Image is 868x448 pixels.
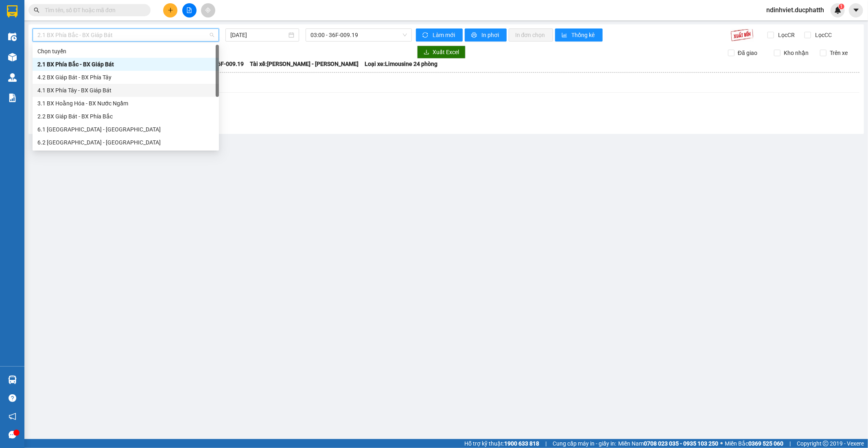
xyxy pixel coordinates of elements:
[781,48,812,57] span: Kho nhận
[186,7,192,13] span: file-add
[168,7,173,13] span: plus
[789,439,791,448] span: |
[33,110,219,123] div: 2.2 BX Giáp Bát - BX Phía Bắc
[37,112,214,121] div: 2.2 BX Giáp Bát - BX Phía Bắc
[545,439,547,448] span: |
[422,32,429,39] span: sync
[8,376,17,384] img: warehouse-icon
[37,29,214,41] span: 2.1 BX Phía Bắc - BX Giáp Bát
[9,413,16,420] span: notification
[730,28,754,42] img: 9k=
[812,31,833,39] span: Lọc CC
[250,59,359,68] span: Tài xế: [PERSON_NAME] - [PERSON_NAME]
[310,29,407,41] span: 03:00 - 36F-009.19
[760,5,831,15] span: ndinhviet.ducphatth
[471,32,478,39] span: printer
[34,7,39,13] span: search
[33,123,219,136] div: 6.1 Thanh Hóa - Hà Nội
[365,59,437,68] span: Loại xe: Limousine 24 phòng
[33,97,219,110] div: 3.1 BX Hoằng Hóa - BX Nước Ngầm
[33,45,219,58] div: Chọn tuyến
[481,31,500,39] span: In phơi
[775,31,796,39] span: Lọc CR
[720,442,723,445] span: ⚪️
[834,7,842,14] img: icon-new-feature
[199,59,244,68] span: Số xe: 36F-009.19
[33,58,219,71] div: 2.1 BX Phía Bắc - BX Giáp Bát
[45,6,141,15] input: Tìm tên, số ĐT hoặc mã đơn
[572,31,596,39] span: Thống kê
[33,84,219,97] div: 4.1 BX Phía Tây - BX Giáp Bát
[562,32,568,39] span: bar-chart
[618,439,718,448] span: Miền Nam
[37,138,214,147] div: 6.2 [GEOGRAPHIC_DATA] - [GEOGRAPHIC_DATA]
[37,99,214,108] div: 3.1 BX Hoằng Hóa - BX Nước Ngầm
[416,28,463,42] button: syncLàm mới
[555,28,603,42] button: bar-chartThống kê
[8,53,17,61] img: warehouse-icon
[748,440,783,447] strong: 0369 525 060
[201,3,215,17] button: aim
[205,7,211,13] span: aim
[182,3,197,17] button: file-add
[9,394,16,402] span: question-circle
[465,28,507,42] button: printerIn phơi
[37,86,214,95] div: 4.1 BX Phía Tây - BX Giáp Bát
[163,3,177,17] button: plus
[37,60,214,69] div: 2.1 BX Phía Bắc - BX Giáp Bát
[839,4,844,9] sup: 1
[509,28,553,42] button: In đơn chọn
[9,431,16,439] span: message
[840,4,843,9] span: 1
[7,5,17,17] img: logo-vxr
[826,48,851,57] span: Trên xe
[37,47,214,56] div: Chọn tuyến
[725,439,783,448] span: Miền Bắc
[853,7,860,14] span: caret-down
[504,440,539,447] strong: 1900 633 818
[230,31,287,39] input: 15/09/2025
[823,441,829,446] span: copyright
[849,3,863,17] button: caret-down
[37,125,214,134] div: 6.1 [GEOGRAPHIC_DATA] - [GEOGRAPHIC_DATA]
[417,46,466,59] button: downloadXuất Excel
[33,71,219,84] div: 4.2 BX Giáp Bát - BX Phía Tây
[433,31,456,39] span: Làm mới
[644,440,718,447] strong: 0708 023 035 - 0935 103 250
[8,33,17,41] img: warehouse-icon
[8,73,17,82] img: warehouse-icon
[8,94,17,102] img: solution-icon
[735,48,761,57] span: Đã giao
[464,439,539,448] span: Hỗ trợ kỹ thuật:
[37,73,214,82] div: 4.2 BX Giáp Bát - BX Phía Tây
[33,136,219,149] div: 6.2 Hà Nội - Thanh Hóa
[553,439,616,448] span: Cung cấp máy in - giấy in:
